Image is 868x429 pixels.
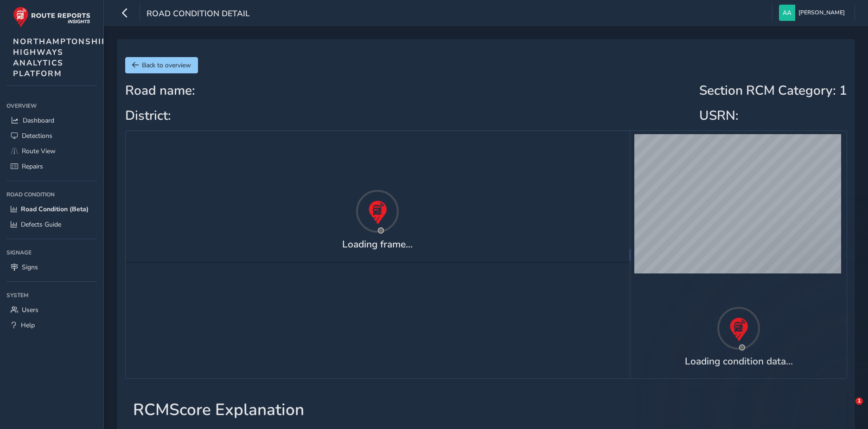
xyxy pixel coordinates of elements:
span: Back to overview [142,61,191,70]
h4: Loading frame... [342,239,413,250]
span: Dashboard [23,116,54,125]
span: Users [22,305,38,314]
a: Signs [6,260,97,275]
button: Back to overview [125,57,198,73]
a: Road Condition (Beta) [6,201,97,217]
span: Route View [22,147,56,156]
span: Defects Guide [21,220,61,229]
h4: Loading condition data... [685,356,793,367]
img: rr logo [13,6,90,27]
a: Route View [6,143,97,159]
a: Dashboard [6,113,97,128]
span: [PERSON_NAME] [798,5,845,21]
span: Road Condition Detail [147,8,250,21]
h2: District: [125,108,195,124]
span: Signs [22,263,38,272]
h2: USRN: [699,108,847,124]
div: System [6,288,97,302]
div: Road Condition [6,188,97,201]
a: Detections [6,128,97,143]
h2: Section RCM Category : 1 [699,83,847,99]
a: Help [6,318,97,333]
span: Detections [22,131,52,140]
span: 1 [855,397,863,405]
img: diamond-layout [779,5,795,21]
span: Road Condition (Beta) [21,205,89,214]
span: NORTHAMPTONSHIRE HIGHWAYS ANALYTICS PLATFORM [13,36,114,79]
iframe: Intercom live chat [836,397,859,420]
a: Users [6,302,97,318]
div: Overview [6,99,97,113]
h2: Road name: [125,83,195,99]
span: Repairs [22,162,43,171]
canvas: Map [634,134,841,273]
a: Defects Guide [6,217,97,232]
button: [PERSON_NAME] [779,5,848,21]
span: Help [21,321,35,330]
a: Repairs [6,159,97,174]
div: Signage [6,246,97,260]
h1: RCM Score Explanation [133,400,839,420]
